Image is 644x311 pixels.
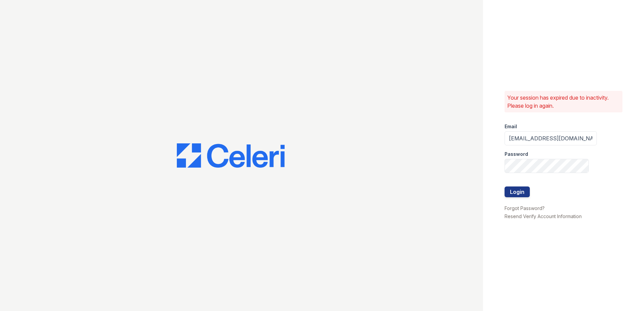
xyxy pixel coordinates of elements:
[505,151,528,158] label: Password
[507,94,620,110] p: Your session has expired due to inactivity. Please log in again.
[505,213,582,219] a: Resend Verify Account Information
[505,186,530,197] button: Login
[505,205,545,211] a: Forgot Password?
[177,143,285,168] img: CE_Logo_Blue-a8612792a0a2168367f1c8372b55b34899dd931a85d93a1a3d3e32e68fde9ad4.png
[505,123,517,130] label: Email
